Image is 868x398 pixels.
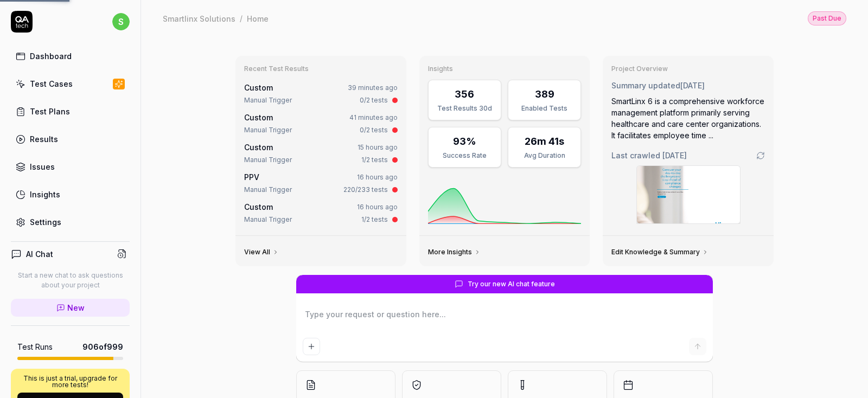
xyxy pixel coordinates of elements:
div: Test Results 30d [435,104,494,113]
a: Insights [11,184,130,205]
div: SmartLinx 6 is a comprehensive workforce management platform primarily serving healthcare and car... [611,95,765,141]
h3: Insights [428,65,582,73]
a: Edit Knowledge & Summary [611,248,709,256]
div: 93% [453,134,476,149]
p: Start a new chat to ask questions about your project [11,271,130,290]
div: Manual Trigger [244,155,292,165]
span: Last crawled [611,150,687,161]
button: Past Due [808,11,846,25]
span: Try our new AI chat feature [468,279,555,289]
div: Manual Trigger [244,215,292,224]
h5: Test Runs [17,342,53,352]
button: Add attachment [303,338,320,355]
div: Issues [30,161,55,172]
p: This is just a trial, upgrade for more tests! [17,375,123,388]
div: Manual Trigger [244,95,292,105]
div: Test Cases [30,78,73,89]
a: Test Plans [11,101,130,122]
a: Results [11,129,130,150]
span: Summary updated [611,81,680,90]
h3: Recent Test Results [244,65,398,73]
div: Results [30,133,58,145]
div: 356 [455,87,474,101]
a: Settings [11,211,130,233]
span: Custom [244,83,273,92]
div: 220/233 tests [343,185,388,195]
div: Past Due [808,11,846,25]
time: 39 minutes ago [348,84,398,92]
time: 15 hours ago [358,143,398,151]
div: Insights [30,189,60,200]
div: Manual Trigger [244,125,292,135]
span: s [112,13,130,30]
a: Go to crawling settings [756,151,765,160]
div: Test Plans [30,106,70,117]
span: Custom [244,113,273,122]
a: New [11,299,130,317]
a: Custom39 minutes agoManual Trigger0/2 tests [242,80,400,107]
a: Test Cases [11,73,130,94]
span: Custom [244,202,273,211]
div: 0/2 tests [360,125,388,135]
time: [DATE] [680,81,705,90]
div: Home [247,13,269,24]
div: Enabled Tests [515,104,574,113]
div: 0/2 tests [360,95,388,105]
div: Avg Duration [515,151,574,161]
a: Issues [11,156,130,177]
time: [DATE] [662,151,687,160]
a: Custom15 hours agoManual Trigger1/2 tests [242,139,400,167]
div: 1/2 tests [361,215,388,224]
img: Screenshot [637,166,740,223]
a: View All [244,248,279,256]
div: 26m 41s [525,134,564,149]
a: Custom41 minutes agoManual Trigger0/2 tests [242,110,400,137]
div: Success Rate [435,151,494,161]
time: 41 minutes ago [349,113,398,121]
span: New [67,302,85,313]
a: More Insights [428,248,481,256]
div: Manual Trigger [244,185,292,195]
h4: AI Chat [26,248,53,260]
a: Custom16 hours agoManual Trigger1/2 tests [242,199,400,227]
div: 389 [535,87,554,101]
div: Settings [30,216,61,228]
button: s [112,11,130,33]
div: Dashboard [30,50,72,62]
div: Smartlinx Solutions [163,13,235,24]
a: Dashboard [11,46,130,67]
a: PPV [244,172,259,182]
div: 1/2 tests [361,155,388,165]
span: 906 of 999 [82,341,123,352]
span: Custom [244,143,273,152]
time: 16 hours ago [357,203,398,211]
a: PPV16 hours agoManual Trigger220/233 tests [242,169,400,197]
h3: Project Overview [611,65,765,73]
div: / [240,13,242,24]
time: 16 hours ago [357,173,398,181]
